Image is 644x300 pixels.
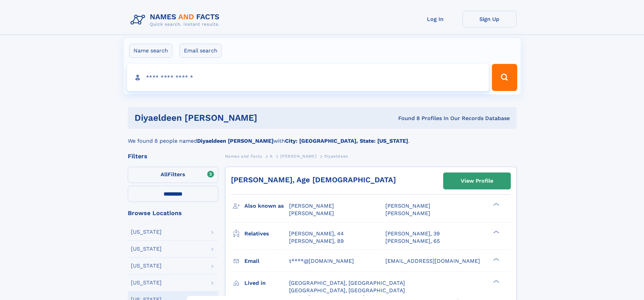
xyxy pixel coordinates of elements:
div: [US_STATE] [131,263,162,269]
div: ❯ [492,202,500,207]
span: [PERSON_NAME] [385,210,430,216]
span: [GEOGRAPHIC_DATA], [GEOGRAPHIC_DATA] [289,280,405,286]
span: [EMAIL_ADDRESS][DOMAIN_NAME] [385,258,480,264]
a: [PERSON_NAME], Age [DEMOGRAPHIC_DATA] [231,176,396,184]
div: [US_STATE] [131,246,162,252]
b: Diyaeldeen [PERSON_NAME] [197,138,273,144]
span: [PERSON_NAME] [385,203,430,209]
a: Log In [408,11,462,27]
div: Found 8 Profiles In Our Records Database [328,115,510,122]
a: [PERSON_NAME], 89 [289,237,344,245]
b: City: [GEOGRAPHIC_DATA], State: [US_STATE] [285,138,408,144]
a: [PERSON_NAME], 44 [289,230,344,237]
input: search input [127,64,489,91]
div: We found 8 people named with . [128,129,517,145]
label: Email search [180,44,222,58]
div: ❯ [492,230,500,234]
button: Search Button [492,64,517,91]
a: [PERSON_NAME] [280,152,316,160]
div: View Profile [461,173,493,189]
div: [US_STATE] [131,280,162,285]
div: ❯ [492,279,500,283]
h1: Diyaeldeen [PERSON_NAME] [135,114,328,122]
span: All [161,171,168,178]
img: Logo Names and Facts [128,11,225,29]
span: [PERSON_NAME] [289,203,334,209]
span: [PERSON_NAME] [280,154,316,159]
a: Names and Facts [225,152,262,160]
a: [PERSON_NAME], 65 [385,237,440,245]
div: ❯ [492,257,500,261]
h3: Email [244,255,289,267]
h3: Lived in [244,277,289,289]
label: Filters [128,167,218,183]
div: Filters [128,153,218,159]
a: A [270,152,273,160]
a: Sign Up [462,11,517,27]
div: Browse Locations [128,210,218,216]
span: [PERSON_NAME] [289,210,334,216]
div: [US_STATE] [131,229,162,235]
label: Name search [129,44,172,58]
span: Diyaeldeen [324,154,348,159]
span: [GEOGRAPHIC_DATA], [GEOGRAPHIC_DATA] [289,287,405,294]
span: A [270,154,273,159]
a: [PERSON_NAME], 39 [385,230,440,237]
h3: Also known as [244,200,289,212]
h3: Relatives [244,228,289,239]
a: View Profile [444,173,510,189]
